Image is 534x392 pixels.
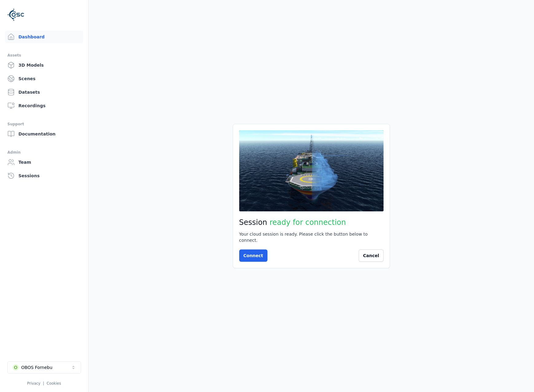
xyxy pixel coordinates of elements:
[5,128,83,140] a: Documentation
[7,6,25,23] img: Logo
[239,249,267,262] button: Connect
[13,364,19,370] div: O
[43,381,44,386] span: |
[5,100,83,112] a: Recordings
[239,231,384,243] div: Your cloud session is ready. Please click the button below to connect.
[5,86,83,98] a: Datasets
[5,170,83,182] a: Sessions
[27,381,40,386] a: Privacy
[359,249,383,262] button: Cancel
[21,364,53,370] div: OBOS Fornebu
[5,73,83,85] a: Scenes
[5,156,83,168] a: Team
[47,381,61,386] a: Cookies
[7,361,81,374] button: Select a workspace
[7,149,81,156] div: Admin
[7,120,81,128] div: Support
[5,31,83,43] a: Dashboard
[5,59,83,71] a: 3D Models
[239,218,384,227] h2: Session
[270,218,346,227] span: ready for connection
[7,52,81,59] div: Assets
